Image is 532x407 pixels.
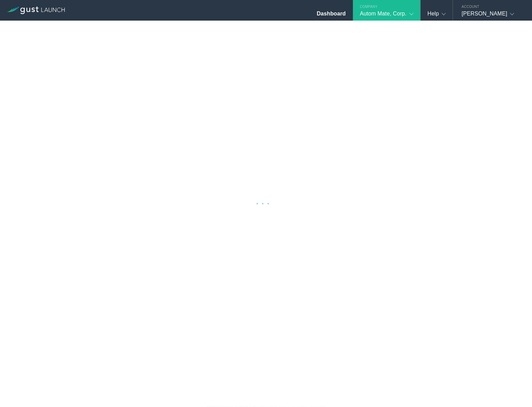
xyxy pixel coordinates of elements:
iframe: Chat Widget [498,374,532,407]
div: [PERSON_NAME] [462,10,520,21]
div: Help [428,10,446,21]
div: Dashboard [317,10,346,21]
div: Autom Mate, Corp. [360,10,414,21]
